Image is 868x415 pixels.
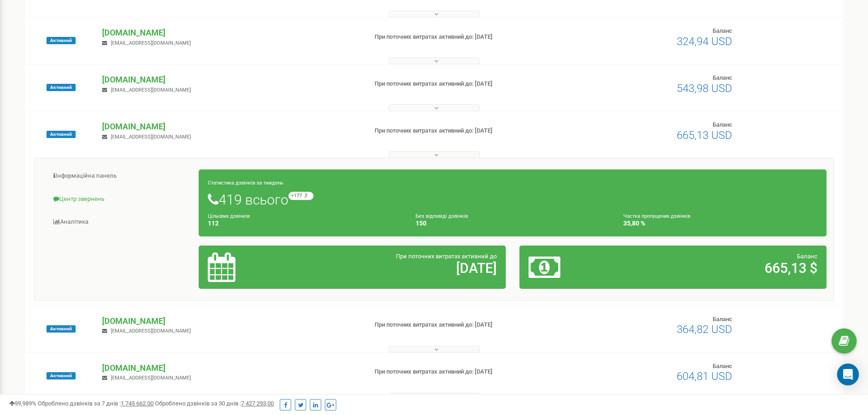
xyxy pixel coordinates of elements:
span: [EMAIL_ADDRESS][DOMAIN_NAME] [111,87,191,93]
span: Оброблено дзвінків за 30 днів : [155,400,274,407]
span: Активний [46,325,76,333]
span: При поточних витратах активний до [396,253,497,260]
small: Частка пропущених дзвінків [623,213,690,219]
u: 1 745 662,00 [121,400,154,407]
span: Баланс [713,74,732,81]
h4: 35,80 % [623,220,817,227]
span: [EMAIL_ADDRESS][DOMAIN_NAME] [111,134,191,140]
p: [DOMAIN_NAME] [102,74,360,86]
h4: 112 [208,220,402,227]
h4: 150 [416,220,610,227]
span: 324,94 USD [677,35,732,48]
h1: 419 всього [208,192,817,207]
a: Аналiтика [41,211,199,233]
p: При поточних витратах активний до: [DATE] [375,368,564,376]
small: Цільових дзвінків [208,213,250,219]
span: Активний [46,131,76,138]
span: 604,81 USD [677,370,732,383]
h2: [DATE] [308,261,497,276]
u: 7 427 293,00 [241,400,274,407]
span: Баланс [713,27,732,34]
a: Центр звернень [41,188,199,210]
p: При поточних витратах активний до: [DATE] [375,33,564,41]
h2: 665,13 $ [629,261,817,276]
a: Інформаційна панель [41,165,199,187]
p: [DOMAIN_NAME] [102,27,360,39]
span: [EMAIL_ADDRESS][DOMAIN_NAME] [111,375,191,381]
span: Баланс [797,253,817,260]
span: Баланс [713,363,732,369]
span: Оброблено дзвінків за 7 днів : [38,400,154,407]
p: При поточних витратах активний до: [DATE] [375,80,564,88]
p: При поточних витратах активний до: [DATE] [375,127,564,135]
span: 99,989% [9,400,36,407]
p: При поточних витратах активний до: [DATE] [375,321,564,329]
span: Активний [46,84,76,91]
small: Статистика дзвінків за тиждень [208,180,283,186]
p: [DOMAIN_NAME] [102,362,360,374]
span: [EMAIL_ADDRESS][DOMAIN_NAME] [111,328,191,334]
span: Активний [46,37,76,44]
span: 665,13 USD [677,129,732,142]
div: Open Intercom Messenger [837,364,859,385]
span: 543,98 USD [677,82,732,95]
small: Без відповіді дзвінків [416,213,468,219]
span: Баланс [713,121,732,128]
small: +177 [288,192,313,200]
span: 364,82 USD [677,323,732,336]
p: [DOMAIN_NAME] [102,121,360,133]
span: [EMAIL_ADDRESS][DOMAIN_NAME] [111,40,191,46]
p: [DOMAIN_NAME] [102,315,360,327]
span: Баланс [713,316,732,323]
span: Активний [46,372,76,379]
